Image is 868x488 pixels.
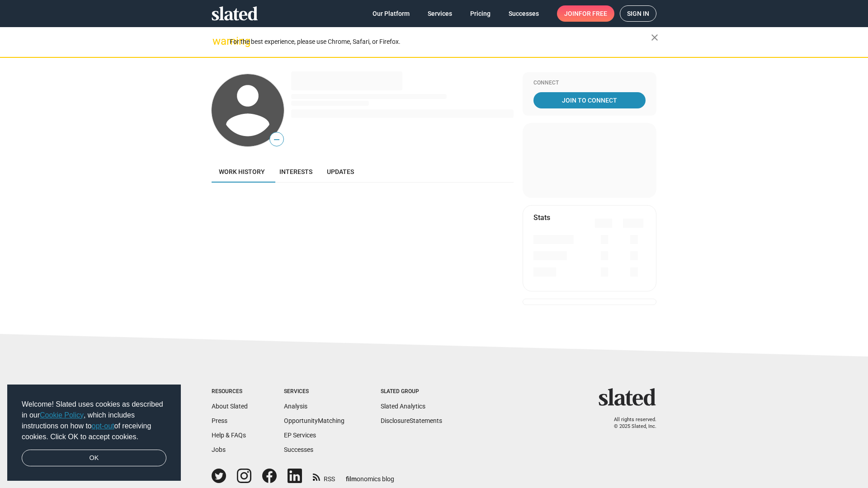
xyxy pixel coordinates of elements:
[535,92,644,108] span: Join To Connect
[533,213,550,222] mat-card-title: Stats
[284,417,344,424] a: OpportunityMatching
[7,385,181,481] div: cookieconsent
[272,161,320,183] a: Interests
[212,388,248,395] div: Resources
[533,92,646,108] a: Join To Connect
[92,422,114,430] a: opt-out
[533,80,646,87] div: Connect
[279,168,312,175] span: Interests
[40,411,84,419] a: Cookie Policy
[313,469,335,483] a: RSS
[649,32,660,43] mat-icon: close
[212,417,227,424] a: Press
[620,5,656,22] a: Sign in
[22,399,166,442] span: Welcome! Slated uses cookies as described in our , which includes instructions on how to of recei...
[284,432,316,439] a: EP Services
[212,161,272,183] a: Work history
[284,388,344,395] div: Services
[284,446,313,453] a: Successes
[270,134,283,145] span: —
[509,5,539,22] span: Successes
[212,446,226,453] a: Jobs
[381,388,442,395] div: Slated Group
[320,161,361,183] a: Updates
[381,417,442,424] a: DisclosureStatements
[212,403,248,410] a: About Slated
[365,5,417,22] a: Our Platform
[420,5,459,22] a: Services
[381,403,425,410] a: Slated Analytics
[463,5,498,22] a: Pricing
[22,450,166,467] a: dismiss cookie message
[230,36,651,48] div: For the best experience, please use Chrome, Safari, or Firefox.
[284,403,307,410] a: Analysis
[564,5,607,22] span: Join
[346,468,394,483] a: filmonomics blog
[212,36,223,47] mat-icon: warning
[470,5,491,22] span: Pricing
[579,5,607,22] span: for free
[428,5,452,22] span: Services
[604,417,656,430] p: All rights reserved. © 2025 Slated, Inc.
[373,5,410,22] span: Our Platform
[212,432,246,439] a: Help & FAQs
[346,475,357,483] span: film
[627,6,649,21] span: Sign in
[557,5,614,22] a: Joinfor free
[501,5,546,22] a: Successes
[219,168,265,175] span: Work history
[327,168,354,175] span: Updates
